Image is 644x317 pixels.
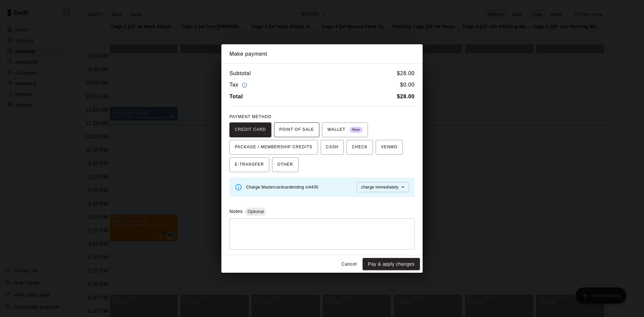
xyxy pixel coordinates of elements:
[352,142,368,153] span: CHECK
[397,69,415,78] h6: $ 28.00
[229,81,249,90] h6: Tax
[229,114,271,119] span: PAYMENT METHOD
[272,157,299,172] button: OTHER
[277,159,293,170] span: OTHER
[229,209,243,214] label: Notes
[338,258,360,270] button: Cancel
[400,81,415,90] h6: $ 0.00
[229,94,243,99] b: Total
[327,124,363,135] span: WALLET
[279,124,314,135] span: POINT OF SALE
[274,122,319,137] button: POINT OF SALE
[363,258,420,270] button: Pay & apply changes
[235,142,313,153] span: PACKAGE / MEMBERSHIP CREDITS
[235,124,266,135] span: CREDIT CARD
[246,185,318,190] span: Charge Mastercard card ending in 4430
[361,185,398,190] span: charge immediately
[346,140,373,155] button: CHECK
[221,44,423,64] h2: Make payment
[350,125,363,135] span: New
[235,159,264,170] span: E-TRANSFER
[229,69,251,78] h6: Subtotal
[326,142,338,153] span: CASH
[229,157,269,172] button: E-TRANSFER
[322,122,368,137] button: WALLET New
[376,140,403,155] button: VENMO
[397,94,415,99] b: $ 28.00
[321,140,344,155] button: CASH
[381,142,397,153] span: VENMO
[229,122,271,137] button: CREDIT CARD
[229,140,318,155] button: PACKAGE / MEMBERSHIP CREDITS
[245,209,266,214] span: Optional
